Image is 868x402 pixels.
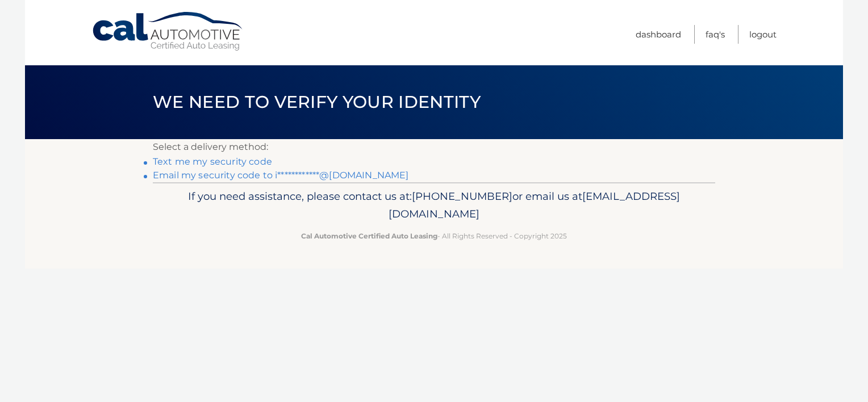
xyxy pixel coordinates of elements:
a: Logout [749,25,777,44]
strong: Cal Automotive Certified Auto Leasing [301,232,437,240]
a: Cal Automotive [91,11,245,52]
a: FAQ's [706,25,725,44]
p: Select a delivery method: [153,139,715,155]
span: We need to verify your identity [153,91,481,112]
p: If you need assistance, please contact us at: or email us at [160,187,708,224]
p: - All Rights Reserved - Copyright 2025 [160,230,708,242]
a: Text me my security code [153,156,272,167]
span: [PHONE_NUMBER] [412,190,512,203]
a: Dashboard [636,25,681,44]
